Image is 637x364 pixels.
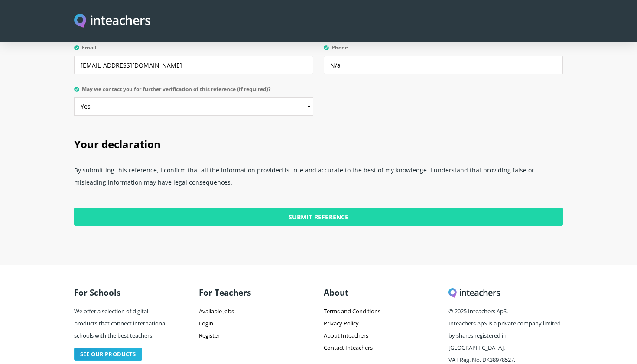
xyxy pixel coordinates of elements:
h3: For Schools [74,283,170,302]
a: Terms and Conditions [324,307,380,315]
h3: Inteachers [448,283,563,302]
a: Login [199,319,213,327]
a: Contact Inteachers [324,344,373,351]
a: Visit this site's homepage [74,14,150,29]
span: Your declaration [74,137,161,151]
h3: For Teachers [199,283,313,302]
label: Email [74,45,313,56]
img: Inteachers [74,14,150,29]
p: We offer a selection of digital products that connect international schools with the best teachers. [74,302,170,344]
a: About Inteachers [324,331,368,339]
a: Privacy Policy [324,319,359,327]
a: Register [199,331,220,339]
h3: About [324,283,438,302]
p: By submitting this reference, I confirm that all the information provided is true and accurate to... [74,161,563,197]
a: Available Jobs [199,307,234,315]
a: See our products [74,348,142,361]
label: Phone [324,45,563,56]
input: Submit Reference [74,208,563,226]
label: May we contact you for further verification of this reference (if required)? [74,86,313,97]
